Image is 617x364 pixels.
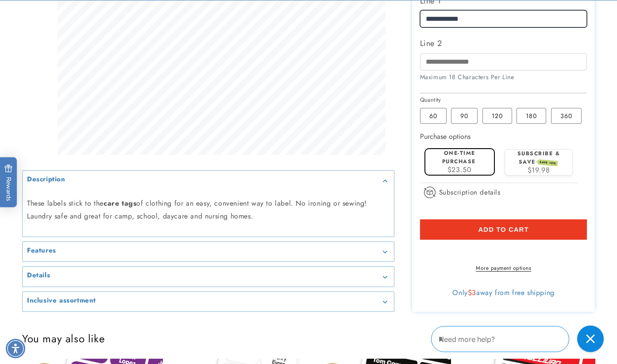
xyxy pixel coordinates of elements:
summary: Features [23,242,394,262]
summary: Inclusive assortment [23,292,394,312]
h2: Features [27,246,56,255]
span: 3 [472,287,476,298]
h2: Details [27,271,50,280]
iframe: Gorgias Floating Chat [431,322,608,355]
span: Subscription details [439,187,501,198]
div: Maximum 18 Characters Per Line [420,73,587,82]
label: 60 [420,108,447,124]
summary: Details [23,267,394,287]
label: 180 [517,108,546,124]
span: $ [468,287,472,298]
div: Accessibility Menu [6,339,25,358]
label: Purchase options [420,131,470,142]
label: 120 [482,108,512,124]
p: These labels stick to the of clothing for an easy, convenient way to label. No ironing or sewing!... [27,197,389,223]
a: More payment options [420,264,587,272]
span: $23.50 [447,165,472,175]
h2: You may also like [22,332,595,345]
span: Add to cart [478,226,529,234]
span: $19.98 [528,165,550,175]
label: Subscribe & save [517,149,560,166]
label: 90 [451,108,478,124]
legend: Quantity [420,96,442,104]
label: One-time purchase [442,149,476,165]
span: SAVE 15% [538,160,558,167]
button: Add to cart [420,219,587,240]
summary: Description [23,170,394,190]
iframe: Sign Up via Text for Offers [7,293,112,320]
h2: Description [27,175,66,184]
strong: care tags [104,198,136,208]
span: Rewards [4,164,13,201]
div: Only away from free shipping [420,288,587,297]
label: 360 [551,108,582,124]
label: Line 2 [420,36,587,50]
